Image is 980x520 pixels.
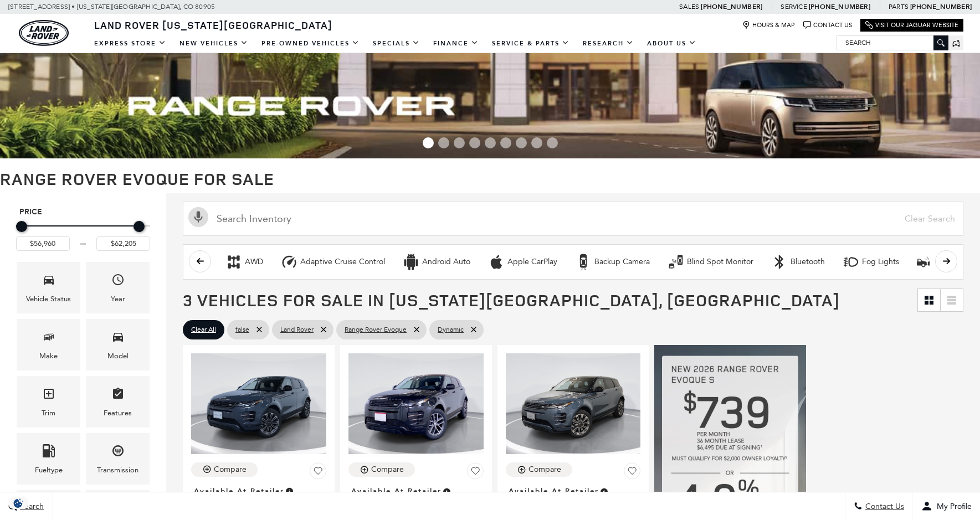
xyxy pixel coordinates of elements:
[6,497,31,509] section: Click to Open Cookie Consent Modal
[280,323,314,337] span: Land Rover
[640,34,703,53] a: About Us
[865,21,958,29] a: Visit Our Jaguar Website
[42,327,55,350] span: Make
[485,137,496,148] span: Go to slide 5
[86,319,150,370] div: ModelModel
[488,254,505,270] div: Apple CarPlay
[107,350,129,362] div: Model
[366,34,427,53] a: Specials
[275,250,391,274] button: Adaptive Cruise ControlAdaptive Cruise Control
[111,327,125,350] span: Model
[300,257,385,267] div: Adaptive Cruise Control
[39,350,58,362] div: Make
[529,465,561,475] div: Compare
[438,137,449,148] span: Go to slide 2
[837,250,905,274] button: Fog LightsFog Lights
[397,250,476,274] button: Android AutoAndroid Auto
[245,257,263,267] div: AWD
[348,353,484,455] img: 2025 Land Rover Range Rover Evoque Dynamic
[6,497,31,509] img: Opt-Out Icon
[16,217,150,251] div: Price
[594,257,650,267] div: Backup Camera
[26,293,71,305] div: Vehicle Status
[183,289,840,311] span: 3 Vehicles for Sale in [US_STATE][GEOGRAPHIC_DATA], [GEOGRAPHIC_DATA]
[16,221,27,232] div: Minimum Price
[88,34,703,53] nav: Main Navigation
[765,250,831,274] button: BluetoothBluetooth
[506,353,641,455] img: 2026 Land Rover Range Rover Evoque Dynamic
[214,465,247,475] div: Compare
[189,250,211,272] button: scroll left
[42,441,55,464] span: Fueltype
[469,137,480,148] span: Go to slide 4
[422,257,470,267] div: Android Auto
[442,485,451,497] span: Vehicle is in stock and ready for immediate delivery. Due to demand, availability is subject to c...
[17,319,80,370] div: MakeMake
[255,34,366,53] a: Pre-Owned Vehicles
[791,257,825,267] div: Bluetooth
[661,250,760,274] button: Blind Spot MonitorBlind Spot Monitor
[42,407,55,419] div: Trim
[19,207,147,217] h5: Price
[86,376,150,428] div: FeaturesFeatures
[111,441,125,464] span: Transmission
[843,254,859,270] div: Fog Lights
[500,137,511,148] span: Go to slide 6
[348,462,415,477] button: Compare Vehicle
[134,221,145,232] div: Maximum Price
[94,18,332,32] span: Land Rover [US_STATE][GEOGRAPHIC_DATA]
[668,254,684,270] div: Blind Spot Monitor
[809,2,870,11] a: [PHONE_NUMBER]
[225,254,242,270] div: AWD
[16,236,70,251] input: Minimum
[482,250,563,274] button: Apple CarPlayApple CarPlay
[485,34,576,53] a: Service & Parts
[351,485,442,497] span: Available at Retailer
[97,464,138,476] div: Transmission
[624,462,640,483] button: Save Vehicle
[17,376,80,428] div: TrimTrim
[191,462,258,477] button: Compare Vehicle
[506,462,572,477] button: Compare Vehicle
[576,34,640,53] a: Research
[219,250,269,274] button: AWDAWD
[547,137,558,148] span: Go to slide 9
[235,323,249,337] span: false
[42,270,55,293] span: Vehicle
[862,257,899,267] div: Fog Lights
[88,34,173,53] a: EXPRESS STORE
[569,250,656,274] button: Backup CameraBackup Camera
[173,34,255,53] a: New Vehicles
[111,270,125,293] span: Year
[509,485,599,497] span: Available at Retailer
[371,465,404,475] div: Compare
[837,36,948,49] input: Search
[771,254,788,270] div: Bluetooth
[781,3,807,11] span: Service
[507,257,557,267] div: Apple CarPlay
[575,254,592,270] div: Backup Camera
[17,262,80,313] div: VehicleVehicle Status
[889,3,909,11] span: Parts
[104,407,132,419] div: Features
[701,2,762,11] a: [PHONE_NUMBER]
[863,502,904,511] span: Contact Us
[516,137,527,148] span: Go to slide 7
[17,433,80,485] div: FueltypeFueltype
[913,492,980,520] button: Open user profile menu
[427,34,485,53] a: Finance
[86,433,150,485] div: TransmissionTransmission
[183,202,963,236] input: Search Inventory
[803,21,852,29] a: Contact Us
[742,21,795,29] a: Hours & Map
[284,485,294,497] span: Vehicle is in stock and ready for immediate delivery. Due to demand, availability is subject to c...
[531,137,542,148] span: Go to slide 8
[19,20,69,46] a: land-rover
[935,250,957,272] button: scroll right
[86,262,150,313] div: YearYear
[88,18,339,32] a: Land Rover [US_STATE][GEOGRAPHIC_DATA]
[917,254,933,270] div: Forward Collision Warning
[111,293,125,305] div: Year
[281,254,297,270] div: Adaptive Cruise Control
[438,323,464,337] span: Dynamic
